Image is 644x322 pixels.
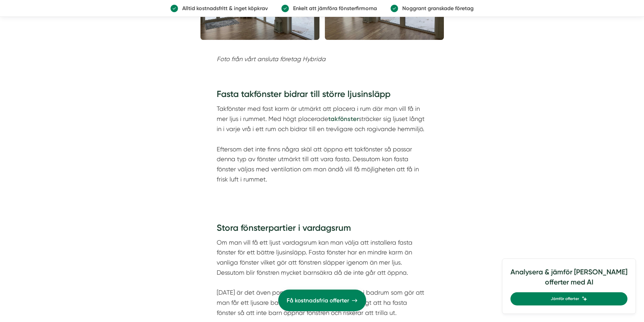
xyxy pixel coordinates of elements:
[217,104,428,184] p: Takfönster med fast karm är utmärkt att placera i rum där man vill få in mer ljus i rummet. Med h...
[217,88,428,104] h3: Fasta takfönster bidrar till större ljusinsläpp
[287,296,349,305] span: Få kostnadsfria offerter
[217,55,326,63] em: Foto från vårt ansluta företag Hybrida
[217,222,428,238] h3: Stora fönsterpartier i vardagsrum
[510,267,627,292] h4: Analysera & jämför [PERSON_NAME] offerter med AI
[551,296,579,302] span: Jämför offerter
[178,4,268,13] p: Alltid kostnadsfritt & inget köpkrav
[510,292,627,305] a: Jämför offerter
[289,4,377,13] p: Enkelt att jämföra fönsterfirmorna
[398,4,474,13] p: Noggrant granskade företag
[328,115,359,122] a: takfönster
[278,290,366,311] a: Få kostnadsfria offerter
[217,238,428,318] p: Om man vill få ett ljust vardagsrum kan man välja att installera fasta fönster för ett bättre lju...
